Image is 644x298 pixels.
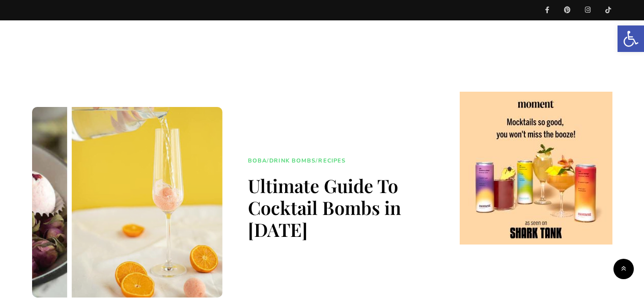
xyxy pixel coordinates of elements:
h1: Ultimate Guide To Cocktail Bombs in [DATE] [248,175,429,241]
a: Recipes [318,156,346,166]
a: Drink Bombs [269,156,316,166]
img: cshow.php [460,92,612,245]
div: / / [248,156,346,166]
a: Boba [248,156,267,166]
img: cocktail bombs [32,107,222,297]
